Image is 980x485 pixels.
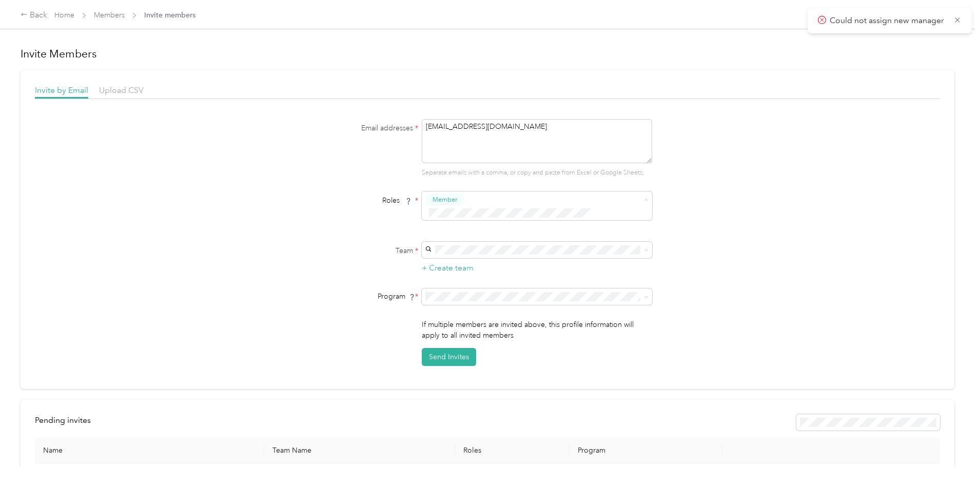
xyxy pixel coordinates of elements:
div: left-menu [35,414,98,431]
th: Program [570,438,722,463]
span: Invite by Email [35,85,88,95]
a: Home [54,11,74,20]
p: Could not assign new manager [830,14,946,27]
a: Members [94,11,125,20]
div: Program [290,291,418,302]
p: If multiple members are invited above, this profile information will apply to all invited members [422,319,652,341]
label: Email addresses [290,123,418,133]
span: Invite members [144,10,195,21]
th: Name [35,438,264,463]
h1: Invite Members [21,47,954,61]
span: Roles [379,192,415,208]
th: Roles [455,438,570,463]
p: Separate emails with a comma, or copy and paste from Excel or Google Sheets. [422,168,652,178]
span: Member [433,195,457,204]
button: Member [425,193,464,206]
span: Upload CSV [99,85,144,95]
span: Pending invites [35,415,91,425]
div: info-bar [35,414,940,431]
div: Resend all invitations [796,414,940,431]
label: Team [290,245,418,256]
textarea: [EMAIL_ADDRESS][DOMAIN_NAME] [422,119,652,163]
div: Back [21,9,47,22]
iframe: Everlance-gr Chat Button Frame [923,428,980,485]
th: Team Name [264,438,455,463]
button: Send Invites [422,348,476,366]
